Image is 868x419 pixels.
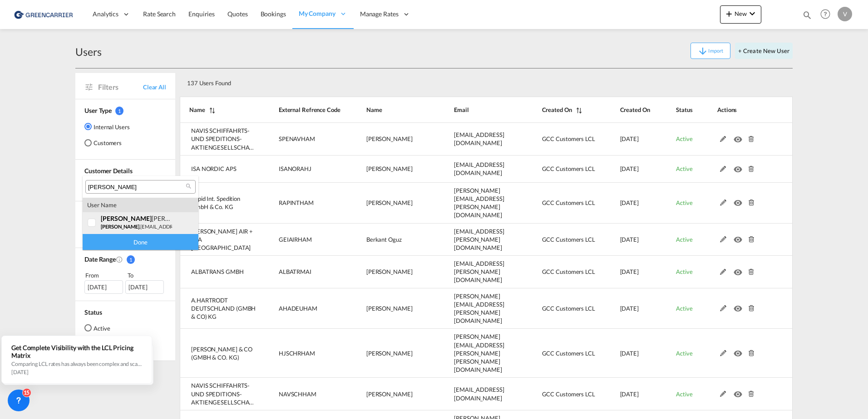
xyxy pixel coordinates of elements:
[88,183,186,191] input: Search Users
[101,224,139,229] span: [PERSON_NAME]
[101,214,152,222] span: [PERSON_NAME]
[101,214,172,222] div: <span class="highlightedText">rasmus</span> Mogilowski
[83,198,198,212] div: user name
[185,183,192,190] md-icon: icon-magnify
[83,234,198,250] div: Done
